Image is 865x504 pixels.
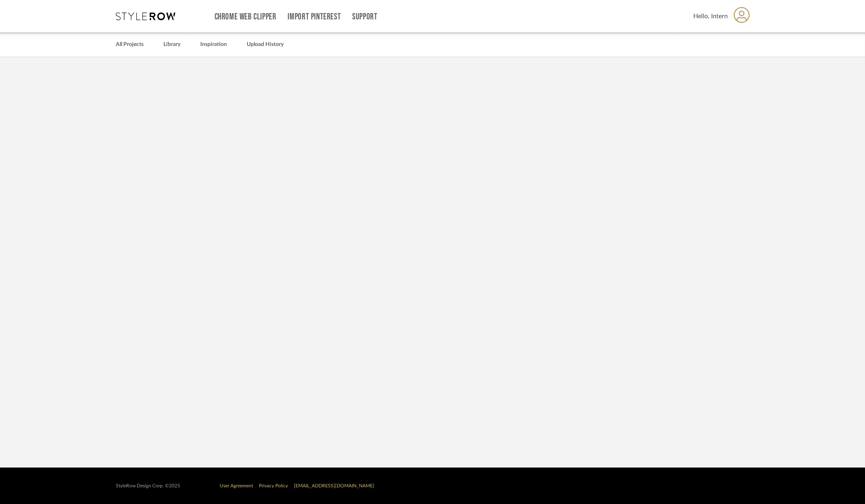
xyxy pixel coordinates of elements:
[215,13,276,20] a: Chrome Web Clipper
[220,483,253,488] a: User Agreement
[116,483,180,489] div: StyleRow Design Corp. ©2025
[200,39,227,50] a: Inspiration
[163,39,180,50] a: Library
[116,39,144,50] a: All Projects
[352,13,377,20] a: Support
[259,483,288,488] a: Privacy Policy
[288,13,341,20] a: Import Pinterest
[693,11,728,21] span: Hello, Intern
[294,483,374,488] a: [EMAIL_ADDRESS][DOMAIN_NAME]
[247,39,284,50] a: Upload History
